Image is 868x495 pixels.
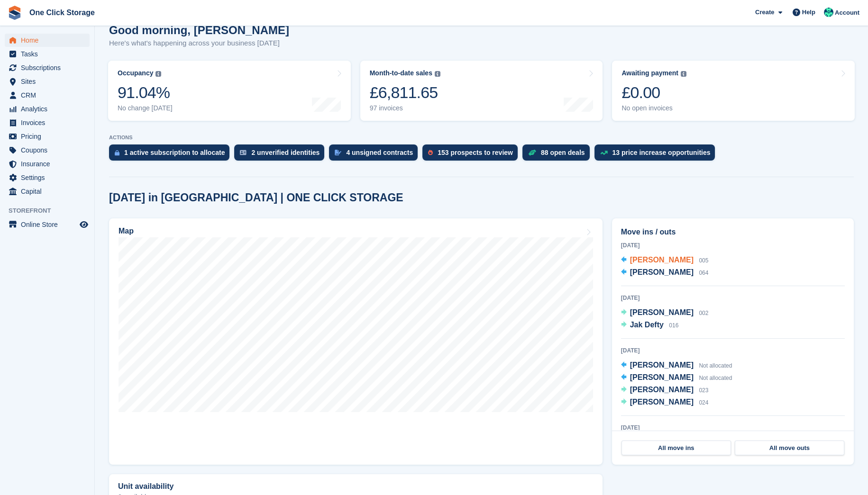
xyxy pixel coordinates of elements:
[630,373,694,381] span: [PERSON_NAME]
[251,149,320,156] div: 2 unverified identities
[234,144,329,165] a: 2 unverified identities
[612,149,711,156] div: 13 price increase opportunities
[824,8,833,17] img: Katy Forster
[528,149,536,156] img: deal-1b604bf984904fb50ccaf53a9ad4b4a5d6e5aea283cecdc64d6e3604feb123c2.svg
[699,387,708,394] span: 023
[21,34,78,47] span: Home
[109,218,603,465] a: Map
[621,423,845,432] div: [DATE]
[438,149,513,156] div: 153 prospects to review
[621,396,709,409] a: [PERSON_NAME] 024
[5,171,90,184] a: menu
[435,71,440,77] img: icon-info-grey-7440780725fd019a000dd9b08b2336e03edf1995a4989e88bcd33f0948082b44.svg
[21,130,78,143] span: Pricing
[835,8,859,18] span: Account
[699,270,708,276] span: 064
[699,362,732,369] span: Not allocated
[240,150,247,155] img: verify_identity-adf6edd0f0f0b5bbfe63781bf79b02c33cf7c696d77639b501bdc392416b5a36.svg
[21,61,78,74] span: Subscriptions
[329,144,422,165] a: 4 unsigned contracts
[621,104,686,112] div: No open invoices
[109,24,289,36] h1: Good morning, [PERSON_NAME]
[699,310,708,316] span: 002
[621,226,845,238] h2: Move ins / outs
[118,482,174,491] h2: Unit availability
[5,89,90,102] a: menu
[621,360,732,372] a: [PERSON_NAME] Not allocated
[118,104,173,112] div: No change [DATE]
[699,257,708,264] span: 005
[346,149,413,156] div: 4 unsigned contracts
[335,150,341,155] img: contract_signature_icon-13c848040528278c33f63329250d36e43548de30e8caae1d1a13099fd9432cc5.svg
[621,267,709,279] a: [PERSON_NAME] 064
[5,185,90,198] a: menu
[21,218,78,231] span: Online Store
[669,322,678,329] span: 016
[8,6,22,20] img: stora-icon-8386f47178a22dfd0bd8f6a31ec36ba5ce8667c1dd55bd0f319d3a0aa187defe.svg
[115,150,119,156] img: active_subscription_to_allocate_icon-d502201f5373d7db506a760aba3b589e785aa758c864c3986d89f69b8ff3...
[621,346,845,355] div: [DATE]
[630,256,694,264] span: [PERSON_NAME]
[600,151,608,155] img: price_increase_opportunities-93ffe204e8149a01c8c9dc8f82e8f89637d9d84a8eef4429ea346261dce0b2c0.svg
[5,34,90,47] a: menu
[5,218,90,231] a: menu
[21,47,78,61] span: Tasks
[621,319,679,332] a: Jak Defty 016
[124,149,225,156] div: 1 active subscription to allocate
[155,71,161,77] img: icon-info-grey-7440780725fd019a000dd9b08b2336e03edf1995a4989e88bcd33f0948082b44.svg
[360,61,603,121] a: Month-to-date sales £6,811.65 97 invoices
[9,206,94,216] span: Storefront
[370,69,432,77] div: Month-to-date sales
[21,157,78,171] span: Insurance
[630,308,694,316] span: [PERSON_NAME]
[21,102,78,116] span: Analytics
[735,441,844,456] a: All move outs
[428,150,433,155] img: prospect-51fa495bee0391a8d652442698ab0144808aea92771e9ea1ae160a38d050c398.svg
[630,361,694,369] span: [PERSON_NAME]
[108,61,351,121] a: Occupancy 91.04% No change [DATE]
[21,171,78,184] span: Settings
[370,83,440,102] div: £6,811.65
[109,191,403,204] h2: [DATE] in [GEOGRAPHIC_DATA] | ONE CLICK STORAGE
[109,135,854,141] p: ACTIONS
[621,372,732,384] a: [PERSON_NAME] Not allocated
[630,268,694,276] span: [PERSON_NAME]
[21,75,78,88] span: Sites
[630,398,694,406] span: [PERSON_NAME]
[21,185,78,198] span: Capital
[699,375,732,381] span: Not allocated
[621,83,686,102] div: £0.00
[802,8,815,17] span: Help
[594,144,720,165] a: 13 price increase opportunities
[5,61,90,74] a: menu
[5,75,90,88] a: menu
[109,38,289,49] p: Here's what's happening across your business [DATE]
[21,89,78,102] span: CRM
[370,104,440,112] div: 97 invoices
[621,384,709,396] a: [PERSON_NAME] 023
[621,307,709,319] a: [PERSON_NAME] 002
[541,149,585,156] div: 88 open deals
[422,144,522,165] a: 153 prospects to review
[621,441,731,456] a: All move ins
[5,102,90,116] a: menu
[21,144,78,157] span: Coupons
[5,144,90,157] a: menu
[621,69,678,77] div: Awaiting payment
[118,83,173,102] div: 91.04%
[26,5,99,20] a: One Click Storage
[5,47,90,61] a: menu
[621,241,845,250] div: [DATE]
[118,69,153,77] div: Occupancy
[522,144,594,165] a: 88 open deals
[21,116,78,129] span: Invoices
[621,294,845,302] div: [DATE]
[5,116,90,129] a: menu
[755,8,774,17] span: Create
[681,71,686,77] img: icon-info-grey-7440780725fd019a000dd9b08b2336e03edf1995a4989e88bcd33f0948082b44.svg
[109,144,234,165] a: 1 active subscription to allocate
[5,130,90,143] a: menu
[699,399,708,406] span: 024
[78,219,90,230] a: Preview store
[630,321,664,329] span: Jak Defty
